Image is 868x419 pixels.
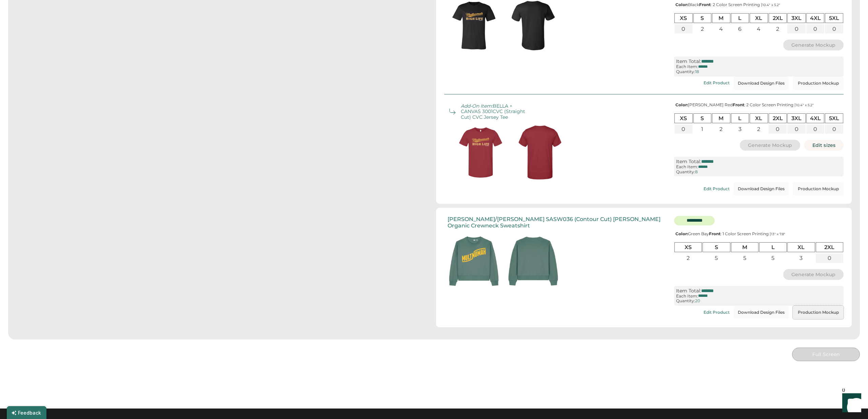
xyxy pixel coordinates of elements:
[461,103,529,120] div: BELLA + CANVAS 3001CVC (Straight Cut) CVC Jersey Tee
[804,140,844,151] button: Edit sizes
[676,64,698,69] div: Each Item:
[674,2,844,7] div: Black : 2 Color Screen Printing |
[750,125,768,134] div: 2
[699,2,711,7] strong: Front
[712,24,730,34] div: 4
[731,13,749,23] div: L
[783,269,844,280] button: Generate Mockup
[676,159,701,164] div: Item Total:
[787,113,806,123] div: 3XL
[675,2,688,7] strong: Color:
[806,113,825,123] div: 4XL
[675,102,688,107] strong: Color:
[674,125,693,134] div: 0
[787,13,806,23] div: 3XL
[769,125,787,134] div: 0
[787,24,806,34] div: 0
[695,170,698,174] div: 8
[674,113,693,123] div: XS
[759,253,787,263] div: 5
[703,253,730,263] div: 5
[444,231,504,291] img: generate-image
[676,170,695,174] div: Quantity:
[816,242,843,252] div: 2XL
[825,24,843,34] div: 0
[733,102,744,107] strong: Front
[676,299,695,303] div: Quantity:
[750,13,768,23] div: XL
[704,81,730,85] div: Edit Product
[806,125,825,134] div: 0
[695,69,699,74] div: 18
[816,253,843,263] div: 0
[734,76,789,90] button: Download Design Files
[693,13,712,23] div: S
[731,113,749,123] div: L
[793,76,844,90] button: Production Mockup
[796,103,814,107] font: 10.4" x 5.2"
[825,13,843,23] div: 5XL
[787,253,815,263] div: 3
[731,24,749,34] div: 6
[675,231,688,236] strong: Color:
[676,59,701,64] div: Item Total:
[806,13,825,23] div: 4XL
[693,113,712,123] div: S
[759,242,787,252] div: L
[769,113,787,123] div: 2XL
[676,288,701,294] div: Item Total:
[674,231,844,236] div: Green Bay : 1 Color Screen Printing |
[695,299,700,303] div: 20
[793,182,844,196] button: Production Mockup
[836,389,865,418] iframe: Front Chat
[674,103,844,107] div: [PERSON_NAME] Red : 2 Color Screen Printing |
[712,125,730,134] div: 2
[769,24,787,34] div: 2
[731,253,758,263] div: 5
[676,164,698,169] div: Each Item:
[783,40,844,50] button: Generate Mockup
[461,103,493,109] em: Add-On Item:
[510,123,570,182] img: generate-image
[703,242,730,252] div: S
[787,125,806,134] div: 0
[676,69,695,74] div: Quantity:
[674,13,693,23] div: XS
[734,306,789,319] button: Download Design Files
[734,182,789,196] button: Download Design Files
[676,294,698,299] div: Each Item:
[750,113,768,123] div: XL
[825,125,843,134] div: 0
[793,306,844,319] button: Production Mockup
[806,24,825,34] div: 0
[674,242,702,252] div: XS
[704,310,730,315] div: Edit Product
[712,113,730,123] div: M
[704,186,730,191] div: Edit Product
[731,242,758,252] div: M
[771,232,785,236] font: 13" x 7.8"
[762,3,780,7] font: 10.4" x 5.2"
[504,231,563,291] img: generate-image
[674,24,693,34] div: 0
[825,113,843,123] div: 5XL
[787,242,815,252] div: XL
[674,253,702,263] div: 2
[448,216,668,229] div: [PERSON_NAME]/[PERSON_NAME] SASW036 (Contour Cut) [PERSON_NAME] Organic Crewneck Sweatshirt
[712,13,730,23] div: M
[769,13,787,23] div: 2XL
[451,123,510,182] img: generate-image
[750,24,768,34] div: 4
[792,348,860,361] button: Full Screen
[731,125,749,134] div: 3
[693,24,712,34] div: 2
[709,231,721,236] strong: Front
[740,140,801,151] button: Generate Mockup
[693,125,712,134] div: 1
